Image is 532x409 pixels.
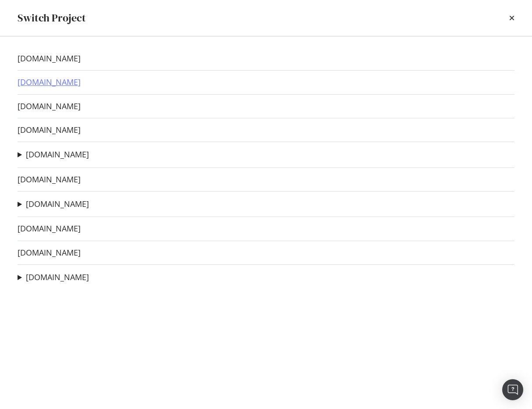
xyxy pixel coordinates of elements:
a: [DOMAIN_NAME] [18,54,81,63]
div: times [509,11,514,25]
a: [DOMAIN_NAME] [18,175,81,184]
summary: [DOMAIN_NAME] [18,272,89,283]
a: [DOMAIN_NAME] [18,102,81,111]
a: [DOMAIN_NAME] [26,150,89,159]
a: [DOMAIN_NAME] [18,224,81,233]
a: [DOMAIN_NAME] [26,199,89,209]
div: Switch Project [18,11,86,25]
div: Open Intercom Messenger [502,379,523,400]
a: [DOMAIN_NAME] [18,78,81,87]
a: [DOMAIN_NAME] [18,125,81,135]
a: [DOMAIN_NAME] [18,248,81,257]
summary: [DOMAIN_NAME] [18,199,89,210]
summary: [DOMAIN_NAME] [18,149,89,160]
a: [DOMAIN_NAME] [26,273,89,282]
